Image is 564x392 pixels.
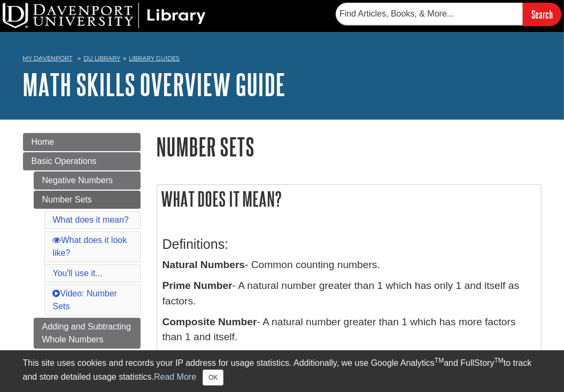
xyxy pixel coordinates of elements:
[23,133,141,151] a: Home
[163,315,536,346] p: - A natural number greater than 1 which has more factors than 1 and itself.
[523,3,561,26] input: Search
[23,54,73,63] a: My Davenport
[163,278,536,309] p: - A natural number greater than 1 which has only 1 and itself as factors.
[53,289,117,311] a: Video: Number Sets
[34,318,141,349] a: Adding and Subtracting Whole Numbers
[32,156,97,166] span: Basic Operations
[163,257,536,273] p: - Common counting numbers.
[336,3,561,26] form: Searches DU Library's articles, books, and more
[157,133,542,160] h1: Number Sets
[163,259,245,270] b: Natural Numbers
[157,185,541,213] h2: What does it mean?
[336,3,523,25] input: Find Articles, Books, & More...
[34,191,141,209] a: Number Sets
[23,357,542,386] div: This site uses cookies and records your IP address for usage statistics. Additionally, we use Goo...
[495,357,504,364] sup: TM
[32,137,55,146] span: Home
[53,215,129,224] a: What does it mean?
[83,54,120,62] a: DU Library
[34,171,141,190] a: Negative Numbers
[23,68,286,101] a: Math Skills Overview Guide
[435,357,444,364] sup: TM
[129,54,180,62] a: Library Guides
[23,152,141,170] a: Basic Operations
[154,372,196,381] a: Read More
[3,3,206,28] img: DU Library
[53,269,103,278] a: You'll use it...
[163,280,233,291] b: Prime Number
[163,316,257,327] b: Composite Number
[163,237,536,252] h3: Definitions:
[53,236,127,257] a: What does it look like?
[203,370,223,386] button: Close
[23,51,542,68] nav: breadcrumb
